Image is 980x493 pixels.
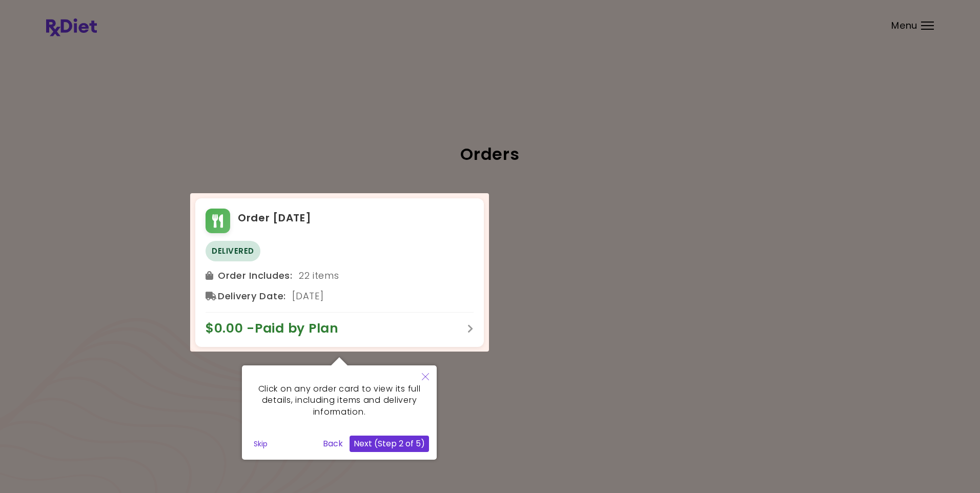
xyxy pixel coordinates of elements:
button: Next (Step 2 of 5) [350,436,429,452]
div: Click on any order card to view its full details, including items and delivery information. [250,373,429,428]
button: Skip [250,436,272,451]
button: Close [414,365,437,389]
button: Back [319,436,347,452]
div: Click on any order card to view its full details, including items and delivery information. [242,365,437,460]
